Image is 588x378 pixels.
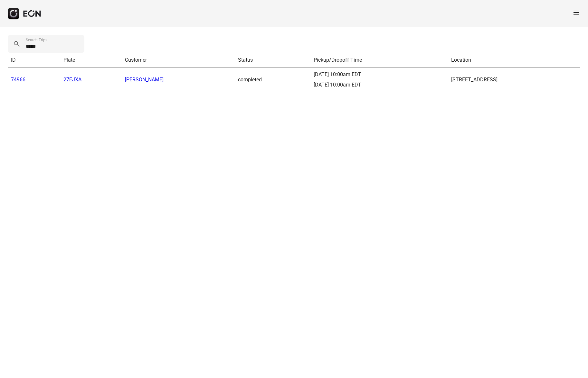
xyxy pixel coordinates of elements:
td: completed [235,67,311,92]
span: menu [573,9,580,16]
div: [DATE] 10:00am EDT [314,71,444,78]
td: [STREET_ADDRESS] [448,67,580,92]
th: Pickup/Dropoff Time [310,53,448,67]
th: Status [235,53,311,67]
th: Location [448,53,580,67]
th: Plate [60,53,122,67]
a: 74966 [11,77,25,83]
a: 27EJXA [63,77,81,83]
th: Customer [122,53,235,67]
label: Search Trips [26,37,47,43]
th: ID [8,53,60,67]
a: [PERSON_NAME] [125,77,164,83]
div: [DATE] 10:00am EDT [314,81,444,89]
